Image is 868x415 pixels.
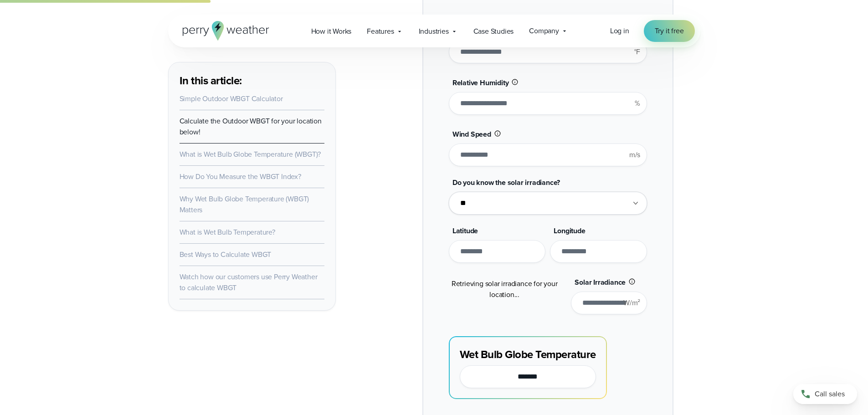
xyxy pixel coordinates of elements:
a: Best Ways to Calculate WBGT [180,249,272,260]
span: Longitude [554,225,585,236]
span: How it Works [311,26,352,37]
a: Simple Outdoor WBGT Calculator [180,93,283,104]
a: What is Wet Bulb Globe Temperature (WBGT)? [180,149,321,159]
a: Call sales [793,384,857,404]
span: Case Studies [473,26,514,37]
a: Case Studies [466,22,522,41]
span: Company [529,26,559,36]
a: Watch how our customers use Perry Weather to calculate WBGT [180,272,318,293]
a: What is Wet Bulb Temperature? [180,227,275,237]
a: Why Wet Bulb Globe Temperature (WBGT) Matters [180,194,309,215]
span: Retrieving solar irradiance for your location... [452,278,558,300]
span: Relative Humidity [452,77,509,88]
a: Try it free [644,20,695,42]
span: Try it free [655,26,684,36]
span: Features [367,26,394,37]
span: Industries [419,26,449,37]
span: Do you know the solar irradiance? [452,177,560,188]
a: Log in [610,26,629,36]
span: Latitude [452,225,478,236]
span: Solar Irradiance [575,277,626,287]
a: How it Works [303,22,360,41]
span: Wind Speed [452,129,491,139]
span: Call sales [815,389,845,400]
a: How Do You Measure the WBGT Index? [180,171,301,182]
h3: In this article: [180,73,324,88]
a: Calculate the Outdoor WBGT for your location below! [180,116,322,137]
